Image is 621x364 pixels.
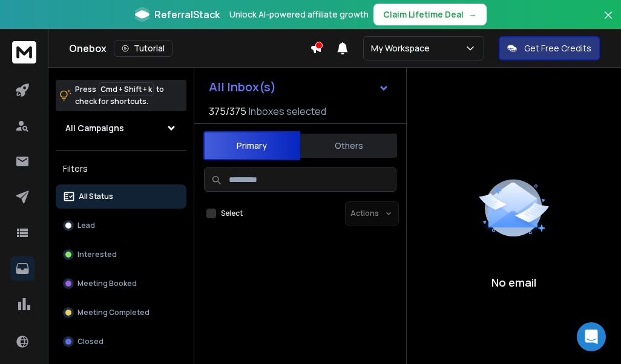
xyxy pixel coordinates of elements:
p: Lead [77,221,95,230]
button: Meeting Booked [56,271,186,296]
button: Tutorial [114,40,172,57]
p: My Workspace [371,42,435,54]
button: Interested [56,242,186,267]
p: Meeting Completed [77,308,149,317]
p: All Status [79,192,113,201]
label: Select [221,209,243,218]
button: Others [300,132,397,159]
button: Meeting Completed [56,301,186,325]
button: Lead [56,213,186,238]
button: Primary [203,131,300,160]
span: Cmd + Shift + k [99,82,154,96]
button: All Status [56,184,186,209]
h1: All Campaigns [65,122,124,134]
button: Claim Lifetime Deal→ [373,4,487,25]
h3: Inboxes selected [249,104,326,119]
h1: All Inbox(s) [209,81,276,93]
button: All Campaigns [56,116,186,140]
p: Press to check for shortcuts. [75,83,164,108]
p: Get Free Credits [524,42,591,54]
span: ReferralStack [154,7,220,22]
span: → [468,8,477,21]
h3: Filters [56,160,186,177]
p: Interested [77,250,117,259]
div: Open Intercom Messenger [577,322,606,351]
button: Get Free Credits [499,36,600,60]
div: Onebox [69,40,310,57]
p: Meeting Booked [77,279,137,288]
button: Close banner [600,7,616,36]
span: 375 / 375 [209,104,246,119]
button: All Inbox(s) [199,75,399,99]
p: Closed [77,337,103,346]
p: No email [491,274,536,291]
button: Closed [56,330,186,354]
p: Unlock AI-powered affiliate growth [229,8,369,21]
